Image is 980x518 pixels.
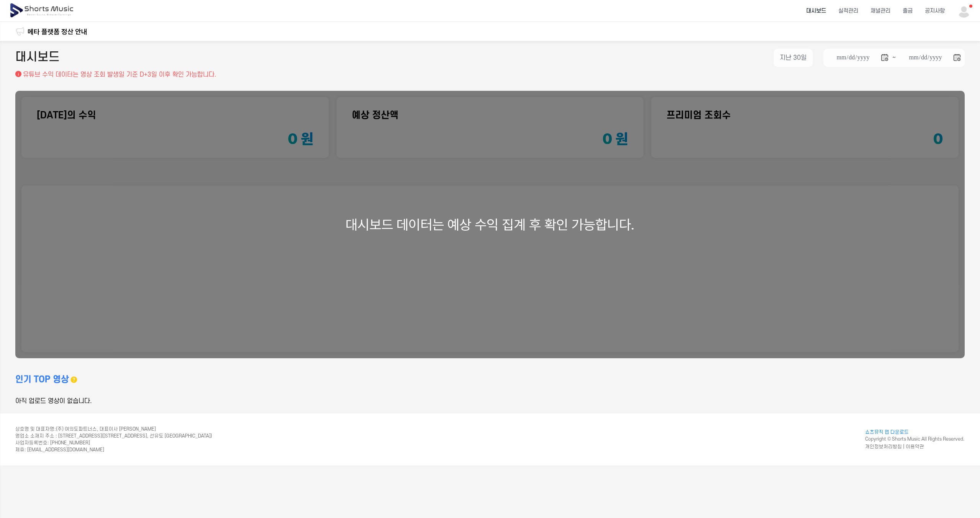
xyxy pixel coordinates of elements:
div: 아직 업로드 영상이 없습니다. [15,397,490,406]
a: 쇼츠뮤직 앱 다운로드 [865,429,965,436]
h3: 인기 TOP 영상 [15,374,69,386]
img: 사용자 이미지 [957,4,971,18]
span: 상호명 및 대표자명 : [15,426,56,432]
h2: 대시보드 [15,49,60,67]
a: 출금 [897,1,919,21]
img: 알림 아이콘 [15,27,24,36]
p: 유튜브 수익 데이터는 영상 조회 발생일 기준 D+3일 이후 확인 가능합니다. [23,70,216,79]
div: (주) 여의도파트너스, 대표이사 [PERSON_NAME] [STREET_ADDRESS]([STREET_ADDRESS], 선유도 [GEOGRAPHIC_DATA]) 사업자등록번호... [15,426,212,453]
a: 채널관리 [864,1,897,21]
a: 개인정보처리방침 | 이용약관 [865,444,924,449]
span: 영업소 소재지 주소 : [15,433,57,439]
a: 실적관리 [832,1,864,21]
a: 공지사항 [919,1,951,21]
img: 설명 아이콘 [15,71,21,77]
a: 메타 플랫폼 정산 안내 [28,26,87,37]
a: 대시보드 [800,1,832,21]
li: ~ [823,49,965,67]
button: 지난 30일 [774,49,813,67]
div: Copyright © Shorts Music All Rights Reserved. [865,429,965,450]
div: 대시보드 데이터는 예상 수익 집계 후 확인 가능합니다. [15,91,965,358]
